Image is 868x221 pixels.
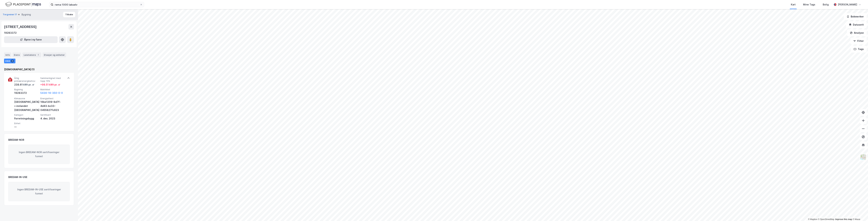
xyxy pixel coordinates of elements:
a: Improve this map [835,218,852,220]
input: Søk på adresse, matrikkel, gårdeiere, leietakere eller personer [53,2,140,7]
button: 5436-16-350-0-0 [40,91,63,95]
div: Info [4,52,11,57]
div: Bygning [22,13,31,17]
span: Kategori [14,113,39,116]
button: Åpne i ny fane [4,36,58,43]
div: [GEOGRAPHIC_DATA] + innlandet [GEOGRAPHIC_DATA] [14,100,39,112]
div: Leietakere [22,52,41,57]
button: Tilbake [63,12,75,17]
div: Ingen BREEAM-IN-USE sertifiseringer funnet [8,182,70,201]
span: Matrikkel [40,88,65,91]
div: kWt pr. ㎡ [23,83,34,87]
div: 1 [36,53,40,57]
img: logo.f888ab2527a4732fd821a326f86c7f29.svg [5,2,41,7]
div: 16be1209-8d7f-4d43-bc33-0455827fc923 [40,100,65,112]
div: 19283372 [4,31,17,35]
div: [DEMOGRAPHIC_DATA] (1) [4,67,74,71]
span: Bygning [14,88,39,91]
div: 19283372 [14,91,39,95]
div: + 98.51 kWt pr. ㎡ [40,83,60,87]
button: Tags [851,46,867,52]
div: Eiere [13,52,21,57]
button: Analyse [847,29,867,36]
div: [STREET_ADDRESS] [4,24,37,29]
span: Sertifisert [40,113,65,116]
img: Z [860,154,866,160]
div: BREEAM-NOR [8,138,24,142]
button: Datasett [846,21,867,28]
div: Ingen BREEAM-NOR sertifiseringer funnet [8,145,70,164]
span: Klimasone [14,97,39,100]
div: BREEAM-IN-USE [8,175,27,179]
div: [PERSON_NAME] [838,3,857,7]
a: OpenStreetMap [818,218,834,220]
div: Forretningsbygg [14,117,39,121]
div: Mine Tags [803,3,815,7]
div: Kart [791,3,796,7]
div: Etasjer og enheter [44,53,65,56]
button: Torgveien 17 [3,13,18,16]
span: Energiattest [40,97,65,100]
a: Mapbox [808,218,817,220]
span: Enhet [14,122,39,125]
div: 1 [11,59,14,63]
button: Bokmerker [844,13,867,20]
span: Årlig primærenergibehov [14,77,39,83]
div: — [14,125,39,129]
iframe: Chat Widget [851,205,868,221]
button: Filter [850,38,867,44]
div: Bolig [823,3,829,7]
div: 4. des. 2023 [40,117,65,121]
div: 238.61 [14,83,34,87]
span: Sammenlignet med topp 15% [40,77,65,83]
div: ESG [4,59,15,63]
